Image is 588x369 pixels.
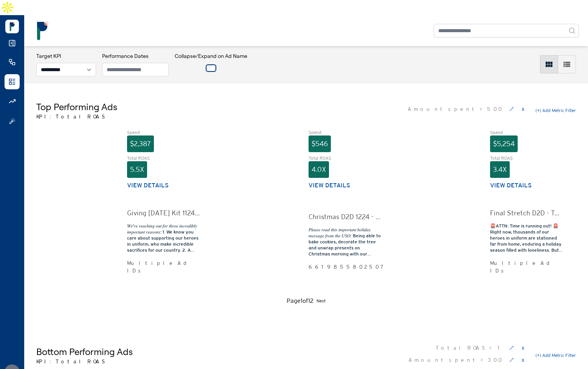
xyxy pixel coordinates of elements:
[36,52,96,60] h3: Target KPI
[127,135,154,152] div: $2,387
[520,354,526,366] button: x
[309,227,381,257] div: 𝑃𝑙𝑒𝑎𝑠𝑒 𝑟𝑒𝑎𝑑 𝑡ℎ𝑖𝑠 𝑖𝑚𝑝𝑜𝑟𝑡𝑎𝑛𝑡 ℎ𝑜𝑙𝑖𝑑𝑎𝑦 𝑚𝑒𝑠𝑠𝑎𝑔𝑒 𝑓𝑟𝑜𝑚 𝑡ℎ𝑒 𝑈𝑆𝑂: Being able to bake cookies, decorate the...
[490,181,532,190] button: View details
[127,259,200,274] div: Multiple Ad IDs
[36,101,117,113] h5: Top Performing Ads
[490,259,563,274] div: Multiple Ad IDs
[408,356,503,364] span: Amount spent > 300
[287,296,313,305] div: Page 1 of 12
[127,223,200,253] div: 𝑊𝑒’𝑟𝑒 𝑟𝑒𝑎𝑐ℎ𝑖𝑛𝑔 𝑜𝑢𝑡 𝑓𝑜𝑟 𝑡ℎ𝑟𝑒𝑒 𝑖𝑛𝑐𝑟𝑒𝑑𝑖𝑏𝑙𝑦 𝑖𝑚𝑝𝑜𝑟𝑡𝑎𝑛𝑡 𝑟𝑒𝑎𝑠𝑜𝑛𝑠: 1. We know you care about supporting o...
[127,161,147,178] div: 5.5X
[490,135,518,152] div: $5,254
[490,129,563,135] div: Spend
[175,52,247,60] h3: Collapse/Expand on Ad Name
[127,208,200,218] div: Giving [DATE] Kit 1124 - Text 5 - Image 3
[309,129,381,135] div: Spend
[5,20,19,33] img: Logo
[309,135,331,152] div: $546
[309,181,350,190] button: View details
[309,155,381,161] div: Total ROAS
[408,105,503,113] span: Amount spent > 500
[436,344,503,352] span: Total ROAS < 1
[36,358,133,365] p: KPI: Total ROAS
[535,107,576,114] button: (+) Add Metric Filter
[520,103,526,115] button: x
[520,342,526,354] button: x
[490,155,563,161] div: Total ROAS
[309,161,329,178] div: 4.0X
[535,352,576,358] button: (+) Add Metric Filter
[36,346,133,358] h5: Bottom Performing Ads
[36,113,117,120] p: KPI: Total ROAS
[127,181,169,190] button: View details
[490,161,510,178] div: 3.4X
[102,52,169,60] h3: Performance Dates
[490,223,563,253] div: 🚨ATTN: Time is running out! 🚨 Right now, thousands of our heroes in uniform are stationed far fro...
[309,263,381,271] div: 6619855802507
[33,21,52,40] img: logo
[316,296,326,305] button: Next
[490,208,563,218] div: Final Stretch D2D - Text 3 - Image 4
[127,129,200,135] div: Spend
[127,155,200,161] div: Total ROAS
[309,212,381,222] div: Christmas D2D 1224 - Text 1 - Image 4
